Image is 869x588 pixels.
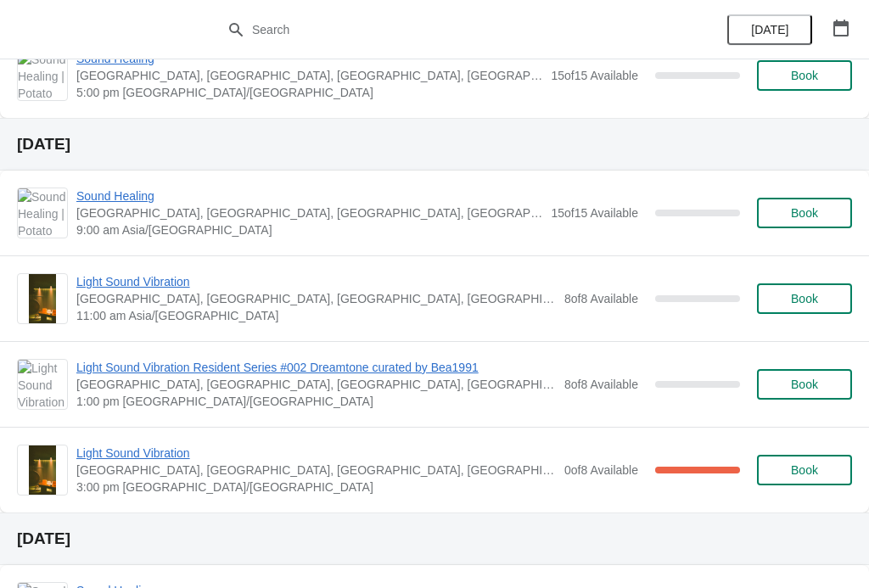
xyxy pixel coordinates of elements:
button: Book [757,455,852,485]
span: [DATE] [751,23,788,36]
span: [GEOGRAPHIC_DATA], [GEOGRAPHIC_DATA], [GEOGRAPHIC_DATA], [GEOGRAPHIC_DATA], [GEOGRAPHIC_DATA] [76,204,542,221]
span: Sound Healing [76,188,542,204]
span: 8 of 8 Available [564,292,638,305]
span: 15 of 15 Available [551,206,638,220]
span: [GEOGRAPHIC_DATA], [GEOGRAPHIC_DATA], [GEOGRAPHIC_DATA], [GEOGRAPHIC_DATA], [GEOGRAPHIC_DATA] [76,462,556,479]
span: 3:00 pm [GEOGRAPHIC_DATA]/[GEOGRAPHIC_DATA] [76,479,556,496]
img: Light Sound Vibration | Potato Head Suites & Studios, Jalan Petitenget, Seminyak, Badung Regency,... [29,274,57,323]
span: Light Sound Vibration [76,273,556,290]
span: Book [791,378,818,391]
span: 1:00 pm [GEOGRAPHIC_DATA]/[GEOGRAPHIC_DATA] [76,393,556,410]
button: [DATE] [727,14,812,45]
span: 8 of 8 Available [564,378,638,391]
h2: [DATE] [17,136,852,153]
span: Book [791,206,818,220]
input: Search [251,14,652,45]
span: 0 of 8 Available [564,463,638,477]
button: Book [757,369,852,400]
span: Light Sound Vibration [76,445,556,462]
span: 5:00 pm [GEOGRAPHIC_DATA]/[GEOGRAPHIC_DATA] [76,84,542,101]
span: [GEOGRAPHIC_DATA], [GEOGRAPHIC_DATA], [GEOGRAPHIC_DATA], [GEOGRAPHIC_DATA], [GEOGRAPHIC_DATA] [76,290,556,307]
img: Sound Healing | Potato Head Suites & Studios, Jalan Petitenget, Seminyak, Badung Regency, Bali, I... [18,51,67,100]
span: 11:00 am Asia/[GEOGRAPHIC_DATA] [76,307,556,324]
span: 9:00 am Asia/[GEOGRAPHIC_DATA] [76,221,542,238]
button: Book [757,198,852,228]
span: Light Sound Vibration Resident Series #002 Dreamtone curated by Bea1991 [76,359,556,376]
span: [GEOGRAPHIC_DATA], [GEOGRAPHIC_DATA], [GEOGRAPHIC_DATA], [GEOGRAPHIC_DATA], [GEOGRAPHIC_DATA] [76,67,542,84]
h2: [DATE] [17,530,852,547]
span: [GEOGRAPHIC_DATA], [GEOGRAPHIC_DATA], [GEOGRAPHIC_DATA], [GEOGRAPHIC_DATA], [GEOGRAPHIC_DATA] [76,376,556,393]
span: Book [791,292,818,305]
button: Book [757,60,852,91]
span: 15 of 15 Available [551,69,638,82]
span: Book [791,69,818,82]
img: Light Sound Vibration | Potato Head Suites & Studios, Jalan Petitenget, Seminyak, Badung Regency,... [29,445,57,495]
span: Book [791,463,818,477]
img: Light Sound Vibration Resident Series #002 Dreamtone curated by Bea1991 | Potato Head Suites & St... [18,360,67,409]
img: Sound Healing | Potato Head Suites & Studios, Jalan Petitenget, Seminyak, Badung Regency, Bali, I... [18,188,67,238]
button: Book [757,283,852,314]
